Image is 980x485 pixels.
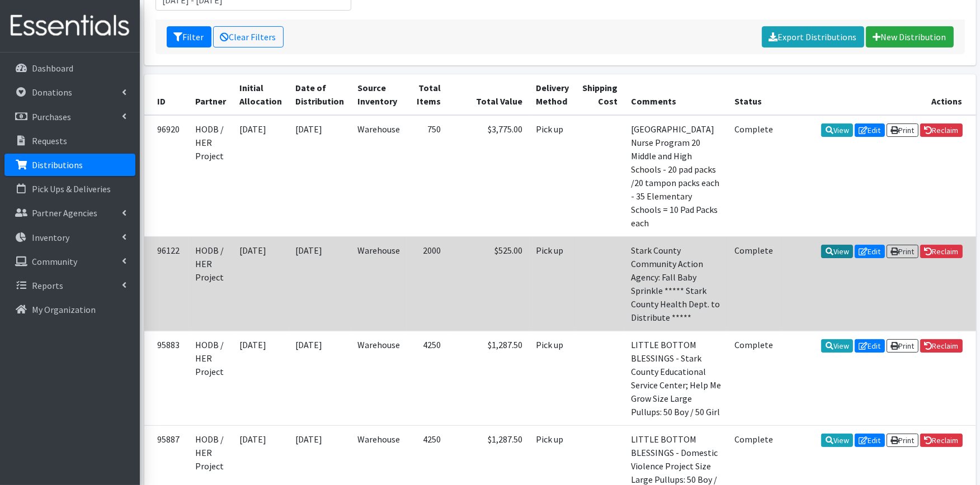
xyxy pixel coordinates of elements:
th: Initial Allocation [233,74,289,115]
td: 750 [407,115,448,237]
a: Reclaim [920,123,963,137]
a: Distributions [4,154,135,176]
p: Inventory [32,232,69,243]
a: Partner Agencies [4,202,135,224]
p: Dashboard [32,63,73,74]
a: Print [887,339,918,353]
th: Delivery Method [530,74,576,115]
a: Edit [855,123,885,137]
a: Reclaim [920,434,963,447]
td: Warehouse [351,115,407,237]
th: ID [144,74,189,115]
p: Partner Agencies [32,207,97,218]
th: Total Items [407,74,448,115]
td: 2000 [407,236,448,331]
td: 95883 [144,331,189,425]
td: [DATE] [233,331,289,425]
p: Purchases [32,111,71,122]
td: Pick up [530,115,576,237]
a: Reclaim [920,339,963,353]
td: Warehouse [351,236,407,331]
td: [GEOGRAPHIC_DATA] Nurse Program 20 Middle and High Schools - 20 pad packs /20 tampon packs each -... [625,115,728,237]
a: Print [887,434,918,447]
td: 96920 [144,115,189,237]
th: Total Value [448,74,530,115]
td: [DATE] [233,236,289,331]
a: Requests [4,130,135,152]
a: My Organization [4,298,135,321]
a: Donations [4,81,135,103]
td: Complete [728,236,780,331]
p: Pick Ups & Deliveries [32,183,111,194]
a: View [821,245,853,258]
td: HODB / HER Project [189,236,233,331]
p: My Organization [32,304,96,315]
a: Reports [4,274,135,297]
td: Stark County Community Action Agency: Fall Baby Sprinkle ***** Stark County Health Dept. to Distr... [625,236,728,331]
th: Source Inventory [351,74,407,115]
a: Pick Ups & Deliveries [4,178,135,200]
th: Status [728,74,780,115]
th: Shipping Cost [576,74,625,115]
a: View [821,339,853,353]
td: 96122 [144,236,189,331]
a: Purchases [4,106,135,128]
td: LITTLE BOTTOM BLESSINGS - Stark County Educational Service Center; Help Me Grow Size Large Pullup... [625,331,728,425]
a: Inventory [4,226,135,249]
td: [DATE] [289,115,351,237]
a: Print [887,245,918,258]
a: View [821,434,853,447]
button: Filter [167,26,211,47]
th: Partner [189,74,233,115]
td: Complete [728,115,780,237]
p: Donations [32,87,72,98]
a: Clear Filters [213,26,284,47]
a: View [821,123,853,137]
p: Distributions [32,159,83,170]
td: $3,775.00 [448,115,530,237]
th: Actions [780,74,976,115]
td: HODB / HER Project [189,331,233,425]
th: Date of Distribution [289,74,351,115]
a: Dashboard [4,57,135,79]
a: Edit [855,339,885,353]
td: [DATE] [289,236,351,331]
td: Complete [728,331,780,425]
td: [DATE] [289,331,351,425]
a: Reclaim [920,245,963,258]
a: Edit [855,434,885,447]
p: Reports [32,280,63,291]
td: Pick up [530,236,576,331]
img: HumanEssentials [4,7,135,45]
td: 4250 [407,331,448,425]
td: Warehouse [351,331,407,425]
a: Print [887,123,918,137]
td: [DATE] [233,115,289,237]
td: Pick up [530,331,576,425]
td: $1,287.50 [448,331,530,425]
td: $525.00 [448,236,530,331]
p: Requests [32,135,67,146]
td: HODB / HER Project [189,115,233,237]
a: Edit [855,245,885,258]
p: Community [32,256,77,267]
a: Community [4,250,135,273]
a: Export Distributions [762,26,864,47]
a: New Distribution [866,26,954,47]
th: Comments [625,74,728,115]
